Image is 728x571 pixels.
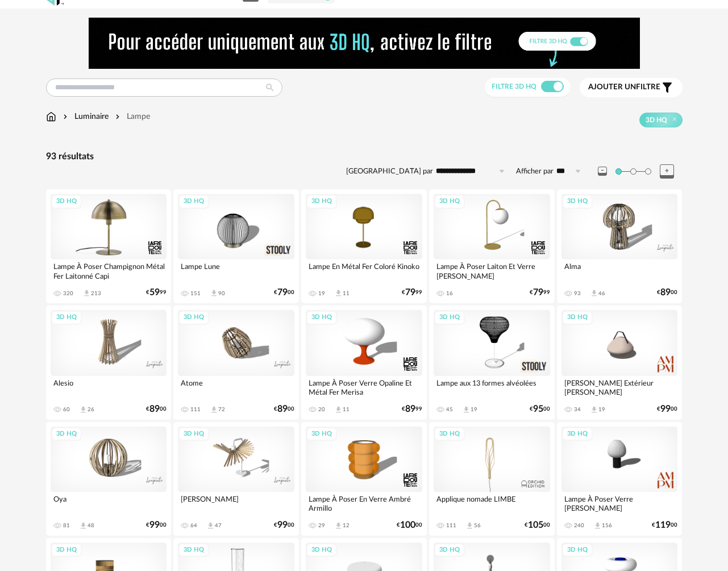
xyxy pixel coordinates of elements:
[334,522,343,530] span: Download icon
[206,522,215,530] span: Download icon
[51,492,167,515] div: Oya
[580,78,683,97] button: Ajouter unfiltre Filter icon
[173,189,299,303] a: 3D HQ Lampe Lune 151 Download icon 90 €7900
[178,195,209,209] div: 3D HQ
[61,111,70,122] img: svg+xml;base64,PHN2ZyB3aWR0aD0iMTYiIGhlaWdodD0iMTYiIHZpZXdCb3g9IjAgMCAxNiAxNiIgZmlsbD0ibm9uZSIgeG...
[146,289,167,296] div: € 99
[533,406,543,413] span: 95
[598,290,605,297] div: 46
[306,259,422,282] div: Lampe En Métal Fer Coloré Kinoko
[528,522,543,529] span: 105
[429,189,555,303] a: 3D HQ Lampe À Poser Laiton Et Verre [PERSON_NAME] 16 €7999
[178,376,294,399] div: Atome
[51,311,82,325] div: 3D HQ
[657,289,677,296] div: € 00
[277,406,288,413] span: 89
[434,259,550,282] div: Lampe À Poser Laiton Et Verre [PERSON_NAME]
[63,290,73,297] div: 320
[562,427,593,441] div: 3D HQ
[397,522,422,529] div: € 00
[51,195,82,209] div: 3D HQ
[274,289,294,296] div: € 00
[88,406,94,413] div: 26
[561,259,678,282] div: Alma
[446,406,453,413] div: 45
[590,406,598,414] span: Download icon
[178,492,294,515] div: [PERSON_NAME]
[149,289,160,296] span: 59
[434,427,465,441] div: 3D HQ
[301,422,427,536] a: 3D HQ Lampe À Poser En Verre Ambré Armillo 29 Download icon 12 €10000
[46,189,172,303] a: 3D HQ Lampe À Poser Champignon Métal Fer Laitonné Capi 320 Download icon 213 €5999
[561,492,678,515] div: Lampe À Poser Verre [PERSON_NAME]
[446,522,456,529] div: 111
[525,522,550,529] div: € 00
[588,83,636,91] span: Ajouter un
[46,151,683,163] div: 93 résultats
[149,406,160,413] span: 89
[593,522,602,530] span: Download icon
[562,195,593,209] div: 3D HQ
[557,422,683,536] a: 3D HQ Lampe À Poser Verre [PERSON_NAME] 240 Download icon 156 €11900
[434,195,465,209] div: 3D HQ
[492,83,536,90] span: Filtre 3D HQ
[215,522,222,529] div: 47
[660,81,674,94] span: Filter icon
[274,522,294,529] div: € 00
[51,376,167,399] div: Alesio
[318,290,325,297] div: 19
[429,305,555,419] a: 3D HQ Lampe aux 13 formes alvéolées 45 Download icon 19 €9500
[471,406,477,413] div: 19
[562,311,593,325] div: 3D HQ
[434,311,465,325] div: 3D HQ
[657,406,677,413] div: € 00
[434,543,465,557] div: 3D HQ
[173,422,299,536] a: 3D HQ [PERSON_NAME] 64 Download icon 47 €9900
[63,522,70,529] div: 81
[178,543,209,557] div: 3D HQ
[574,522,584,529] div: 240
[652,522,677,529] div: € 00
[574,290,581,297] div: 93
[465,522,474,530] span: Download icon
[343,522,350,529] div: 12
[318,522,325,529] div: 29
[574,406,581,413] div: 34
[210,289,218,297] span: Download icon
[516,167,554,176] label: Afficher par
[306,376,422,399] div: Lampe À Poser Verre Opaline Et Métal Fer Merisa
[446,290,453,297] div: 16
[301,305,427,419] a: 3D HQ Lampe À Poser Verre Opaline Et Métal Fer Merisa 20 Download icon 11 €8999
[301,189,427,303] a: 3D HQ Lampe En Métal Fer Coloré Kinoko 19 Download icon 11 €7999
[660,289,671,296] span: 89
[602,522,612,529] div: 156
[178,259,294,282] div: Lampe Lune
[46,305,172,419] a: 3D HQ Alesio 60 Download icon 26 €8900
[402,406,422,413] div: € 99
[402,289,422,296] div: € 99
[88,522,94,529] div: 48
[274,406,294,413] div: € 00
[190,406,201,413] div: 111
[46,422,172,536] a: 3D HQ Oya 81 Download icon 48 €9900
[530,406,550,413] div: € 00
[178,311,209,325] div: 3D HQ
[146,522,167,529] div: € 00
[218,406,225,413] div: 72
[561,376,678,399] div: [PERSON_NAME] Extérieur [PERSON_NAME]
[405,406,415,413] span: 89
[343,290,350,297] div: 11
[277,289,288,296] span: 79
[590,289,598,297] span: Download icon
[51,427,82,441] div: 3D HQ
[306,492,422,515] div: Lampe À Poser En Verre Ambré Armillo
[306,543,337,557] div: 3D HQ
[149,522,160,529] span: 99
[91,290,101,297] div: 213
[190,290,201,297] div: 151
[61,111,109,122] div: Luminaire
[190,522,197,529] div: 64
[306,427,337,441] div: 3D HQ
[405,289,415,296] span: 79
[588,82,660,92] span: filtre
